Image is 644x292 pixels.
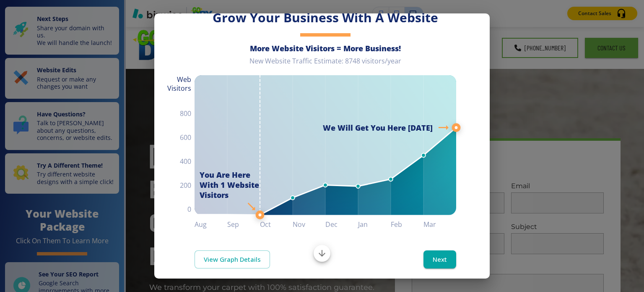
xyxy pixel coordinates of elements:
h6: Sep [227,218,260,230]
h6: Aug [195,218,227,230]
h6: Dec [325,218,358,230]
button: Next [423,250,456,268]
h6: Nov [293,218,325,230]
button: Scroll to bottom [314,245,330,262]
a: View Graph Details [195,250,270,268]
h6: Oct [260,218,293,230]
h6: Jan [358,218,391,230]
div: New Website Traffic Estimate: 8748 visitors/year [195,57,456,72]
h3: Grow Your Business With A Website [195,9,456,26]
h6: Feb [391,218,423,230]
h6: More Website Visitors = More Business! [195,43,456,53]
h6: Mar [423,218,456,230]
